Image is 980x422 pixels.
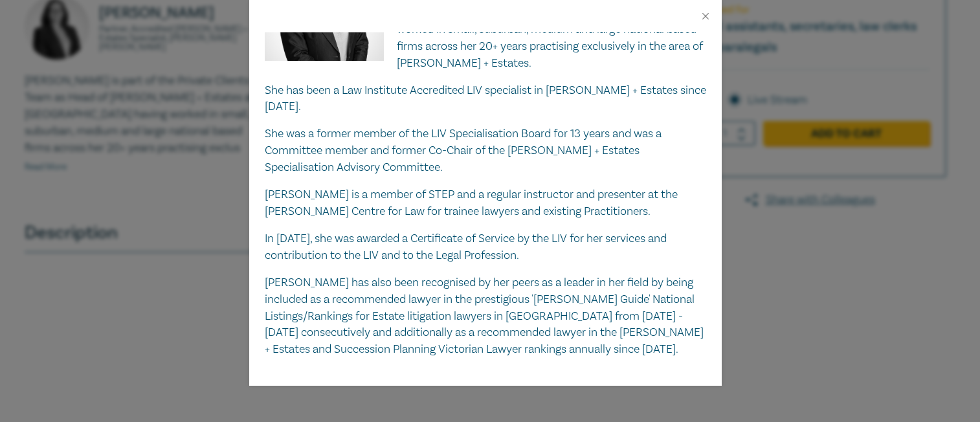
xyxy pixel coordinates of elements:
p: In [DATE], she was awarded a Certificate of Service by the LIV for her services and contribution ... [265,230,706,264]
p: [PERSON_NAME] is a member of STEP and a regular instructor and presenter at the [PERSON_NAME] Cen... [265,186,706,220]
button: Close [700,10,711,22]
p: [PERSON_NAME] has also been recognised by her peers as a leader in her field by being included as... [265,274,706,359]
p: She was a former member of the LIV Specialisation Board for 13 years and was a Committee member a... [265,126,706,176]
p: She has been a Law Institute Accredited LIV specialist in [PERSON_NAME] + Estates since [DATE]. [265,82,706,116]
